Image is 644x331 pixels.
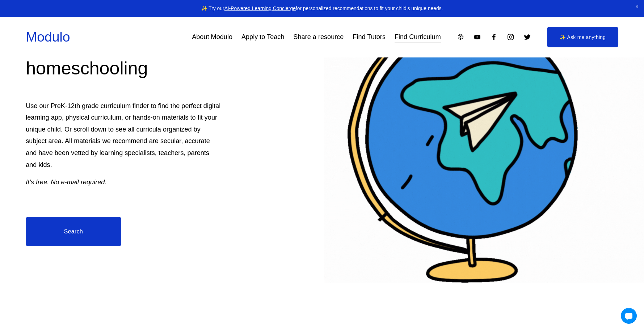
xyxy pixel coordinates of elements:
[353,30,386,43] a: Find Tutors
[293,30,344,43] a: Share a resource
[395,30,441,43] a: Find Curriculum
[457,33,464,41] a: Apple Podcasts
[26,217,121,246] a: Search
[26,100,220,171] p: Use our PreK-12th grade curriculum finder to find the perfect digital learning app, physical curr...
[26,29,70,44] a: Modulo
[490,33,498,41] a: Facebook
[507,33,514,41] a: Instagram
[224,5,296,11] a: AI-Powered Learning Concierge
[26,179,106,186] em: It’s free. No e-mail required.
[192,30,232,43] a: About Modulo
[473,33,481,41] a: YouTube
[241,30,285,43] a: Apply to Teach
[547,27,618,48] a: ✨ Ask me anything
[523,33,531,41] a: Twitter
